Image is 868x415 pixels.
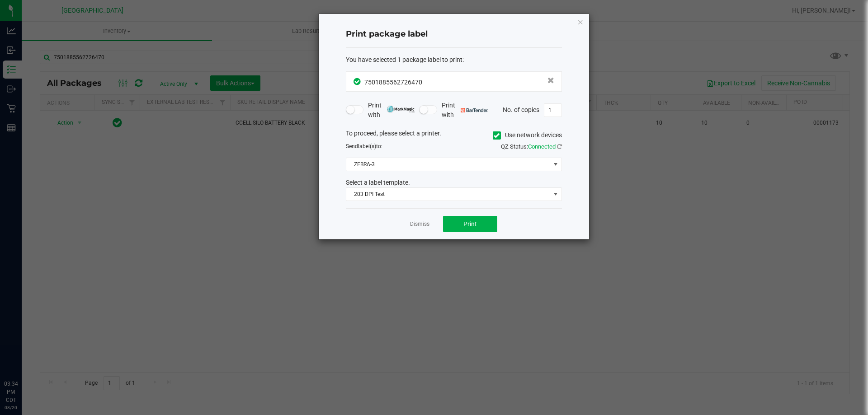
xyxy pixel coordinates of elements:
span: Print [463,220,477,228]
iframe: Resource center [9,343,36,370]
iframe: Resource center unread badge [27,341,38,352]
span: Send to: [346,143,382,149]
span: In Sync [354,77,362,86]
span: Print with [368,101,415,120]
img: bartender.png [461,108,488,112]
div: : [346,55,562,65]
span: QZ Status: [501,143,562,150]
span: 7501885562726470 [364,79,422,86]
h4: Print package label [346,28,562,40]
span: You have selected 1 package label to print [346,56,462,63]
div: To proceed, please select a printer. [339,129,569,142]
div: Select a label template. [339,178,569,187]
span: ZEBRA-3 [346,158,550,171]
label: Use network devices [493,131,562,140]
span: No. of copies [503,106,539,113]
span: 203 DPI Test [346,188,550,201]
button: Print [443,216,497,232]
span: label(s) [358,143,376,149]
a: Dismiss [410,220,429,228]
span: Print with [442,101,488,120]
img: mark_magic_cybra.png [387,106,415,112]
span: Connected [528,143,556,150]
